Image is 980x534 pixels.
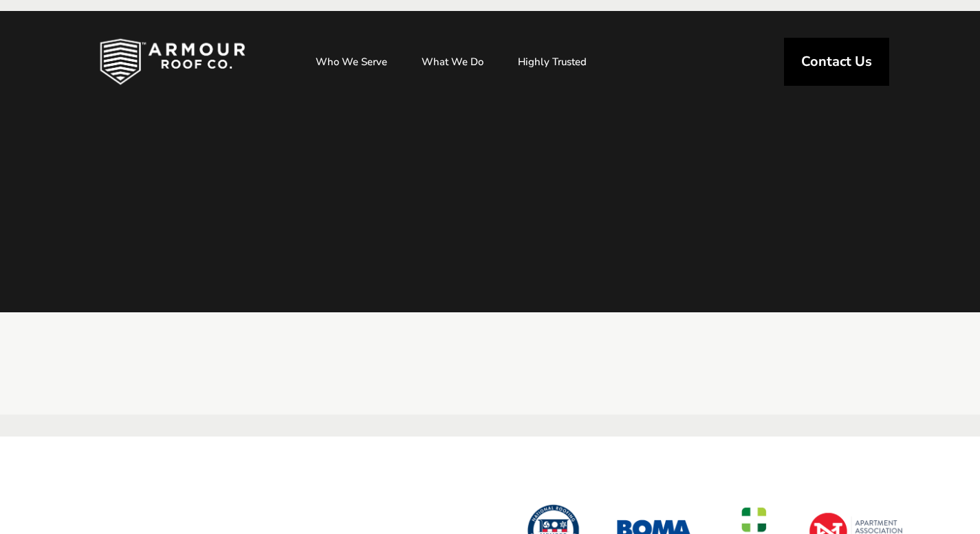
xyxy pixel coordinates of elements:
[801,55,872,69] span: Contact Us
[504,45,600,79] a: Highly Trusted
[408,45,497,79] a: What We Do
[784,38,889,86] a: Contact Us
[78,27,268,96] img: Industrial and Commercial Roofing Company | Armour Roof Co.
[302,45,401,79] a: Who We Serve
